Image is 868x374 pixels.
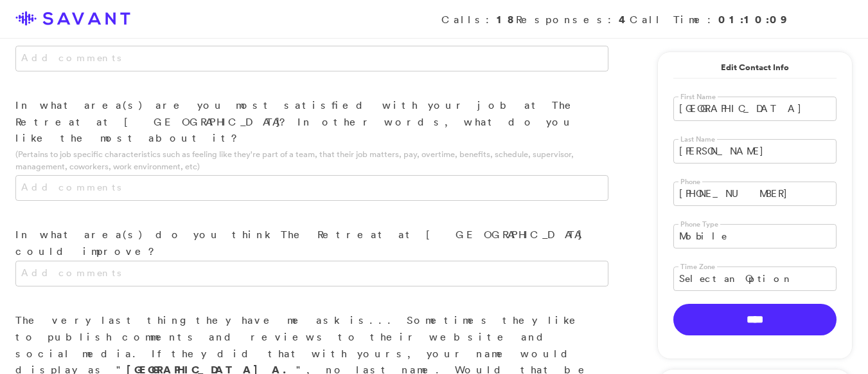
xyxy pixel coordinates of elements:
[15,148,608,173] p: (Pertains to job specific characteristics such as feeling like they're part of a team, that their...
[718,12,788,26] strong: 01:10:09
[678,135,717,144] label: Last Name
[619,12,630,26] strong: 4
[678,92,718,102] label: First Name
[673,57,837,79] a: Edit Contact Info
[679,225,814,248] span: Mobile
[15,97,608,147] p: In what area(s) are you most satisfied with your job at The Retreat at [GEOGRAPHIC_DATA]? In othe...
[678,177,702,187] label: Phone
[679,267,814,290] span: Select an Option
[497,12,516,26] strong: 18
[15,227,608,259] p: In what area(s) do you think The Retreat at [GEOGRAPHIC_DATA] could improve?
[678,262,717,272] label: Time Zone
[678,220,720,229] label: Phone Type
